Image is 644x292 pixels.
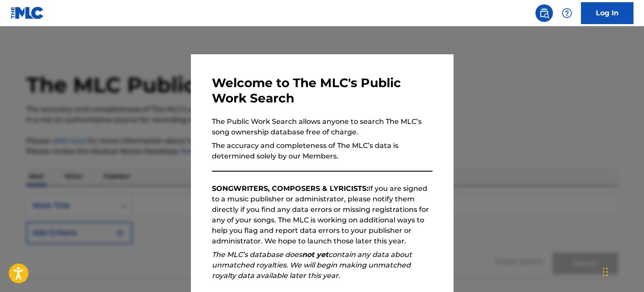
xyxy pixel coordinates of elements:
[581,2,633,24] a: Log In
[600,250,644,292] iframe: Chat Widget
[212,116,433,137] p: The Public Work Search allows anyone to search The MLC’s song ownership database free of charge.
[212,75,433,106] h3: Welcome to The MLC's Public Work Search
[11,7,44,19] img: MLC Logo
[212,141,433,162] p: The accuracy and completeness of The MLC’s data is determined solely by our Members.
[562,8,572,18] img: help
[212,184,368,193] strong: SONGWRITERS, COMPOSERS & LYRICISTS:
[539,8,549,18] img: search
[603,259,608,285] div: Drag
[212,250,412,280] em: The MLC’s database does contain any data about unmatched royalties. We will begin making unmatche...
[535,4,553,22] a: Public Search
[558,4,576,22] div: Help
[302,250,328,259] strong: not yet
[212,183,433,246] p: If you are signed to a music publisher or administrator, please notify them directly if you find ...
